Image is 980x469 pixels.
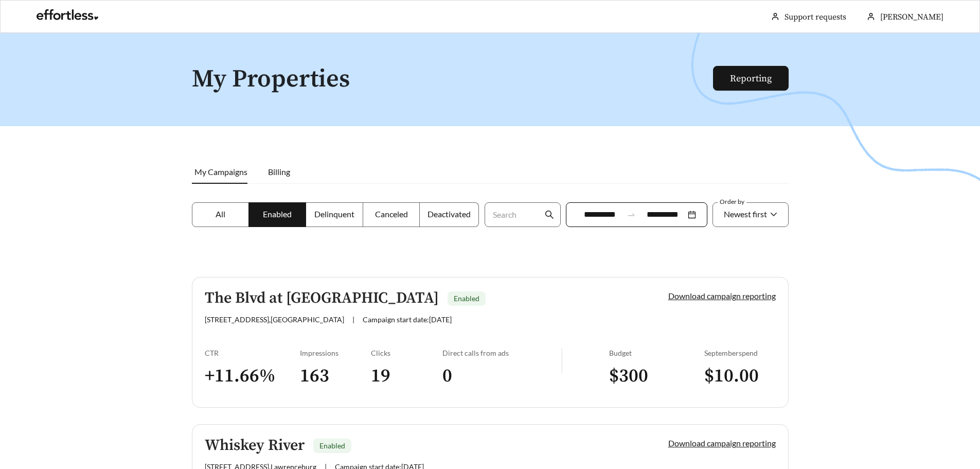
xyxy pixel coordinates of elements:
[205,315,344,324] span: [STREET_ADDRESS] , [GEOGRAPHIC_DATA]
[375,209,408,219] span: Canceled
[314,209,354,219] span: Delinquent
[668,291,776,301] a: Download campaign reporting
[216,209,225,219] span: All
[609,364,704,388] h3: $ 300
[442,349,561,357] div: Direct calls from ads
[192,277,789,408] a: The Blvd at [GEOGRAPHIC_DATA]Enabled[STREET_ADDRESS],[GEOGRAPHIC_DATA]|Campaign start date:[DATE]...
[713,66,789,91] button: Reporting
[268,167,290,177] span: Billing
[724,209,767,219] span: Newest first
[205,349,300,357] div: CTR
[205,437,305,454] h5: Whiskey River
[668,438,776,448] a: Download campaign reporting
[194,167,247,177] span: My Campaigns
[627,210,636,219] span: to
[371,364,442,388] h3: 19
[561,349,562,373] img: line
[205,364,300,388] h3: + 11.66 %
[300,364,371,388] h3: 163
[785,12,846,22] a: Support requests
[371,349,442,357] div: Clicks
[205,290,439,307] h5: The Blvd at [GEOGRAPHIC_DATA]
[545,210,554,219] span: search
[352,315,354,324] span: |
[627,210,636,219] span: swap-right
[730,73,772,84] a: Reporting
[454,294,479,303] span: Enabled
[192,66,714,93] h1: My Properties
[880,12,943,22] span: [PERSON_NAME]
[300,349,371,357] div: Impressions
[442,364,561,388] h3: 0
[704,364,776,388] h3: $ 10.00
[263,209,292,219] span: Enabled
[609,349,704,357] div: Budget
[704,349,776,357] div: September spend
[427,209,471,219] span: Deactivated
[319,441,345,450] span: Enabled
[363,315,452,324] span: Campaign start date: [DATE]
